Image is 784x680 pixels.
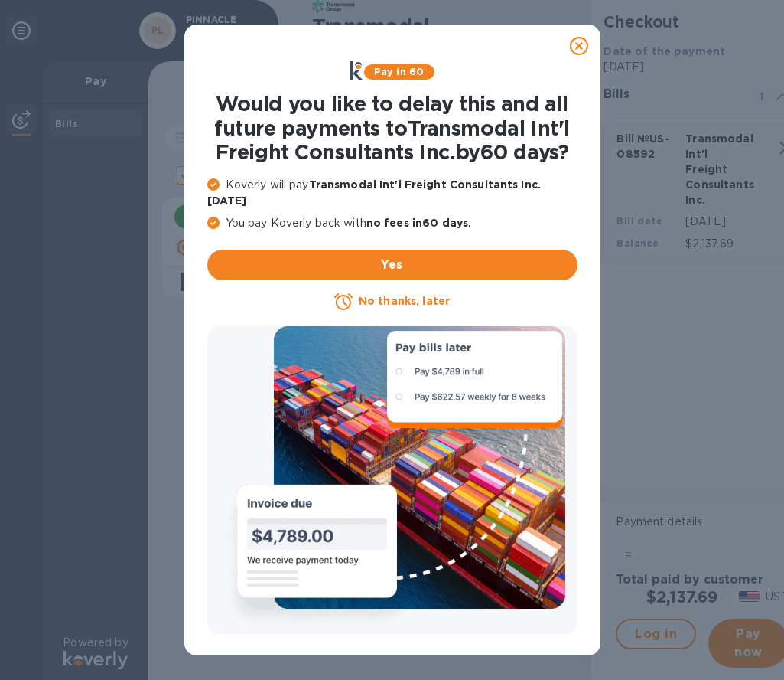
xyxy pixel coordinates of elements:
[359,295,450,307] u: No thanks, later
[207,177,577,209] p: Koverly will pay
[207,215,577,231] p: You pay Koverly back with
[374,66,424,77] b: Pay in 60
[366,217,471,229] b: no fees in 60 days .
[207,178,542,207] b: Transmodal Int'l Freight Consultants Inc. [DATE]
[220,256,565,274] span: Yes
[207,92,577,165] h1: Would you like to delay this and all future payments to Transmodal Int'l Freight Consultants Inc....
[207,250,577,280] button: Yes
